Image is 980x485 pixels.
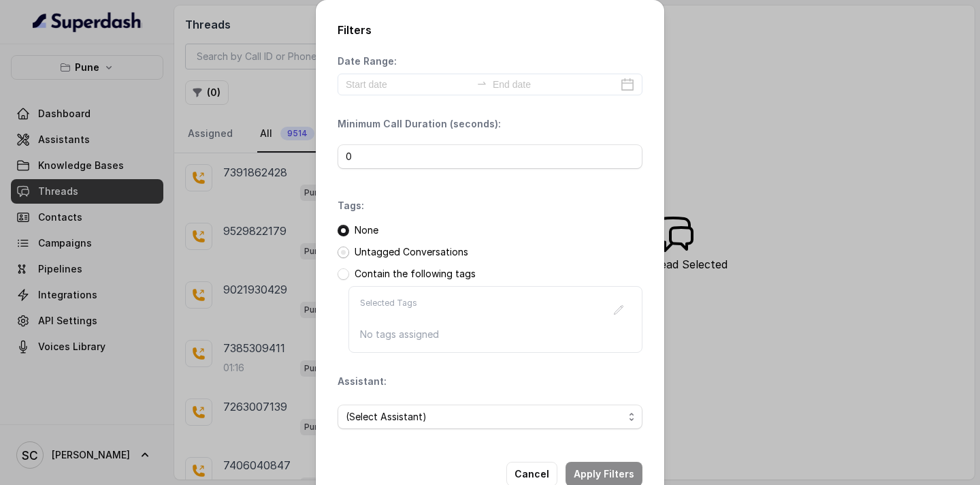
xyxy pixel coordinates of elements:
input: End date [493,77,618,92]
p: No tags assigned [360,328,631,341]
button: (Select Assistant) [338,405,642,429]
p: Assistant: [338,375,387,388]
h2: Filters [338,22,642,38]
input: Start date [346,77,471,92]
p: Minimum Call Duration (seconds): [338,117,501,131]
span: to [476,78,487,89]
span: swap-right [476,78,487,89]
p: Contain the following tags [355,267,476,281]
span: (Select Assistant) [346,409,623,425]
p: Tags: [338,199,364,213]
p: Date Range: [338,54,397,68]
p: Selected Tags [360,298,417,322]
p: None [355,223,378,237]
p: Untagged Conversations [355,245,468,259]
